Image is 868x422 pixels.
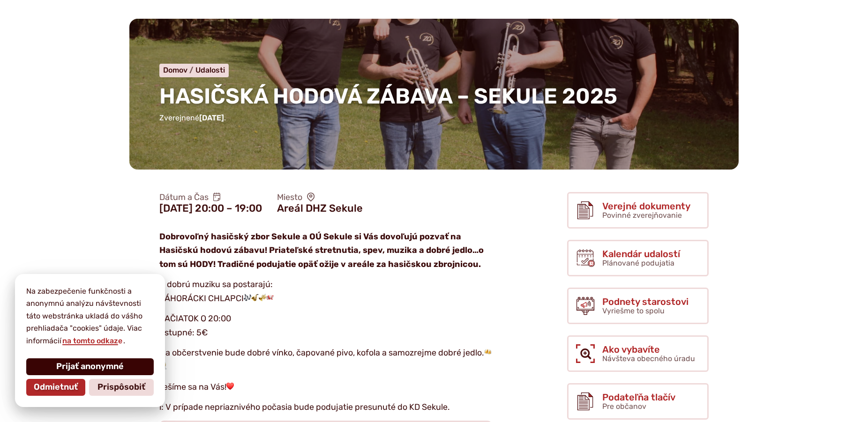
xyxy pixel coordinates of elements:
button: Prispôsobiť [89,379,154,396]
span: Podnety starostovi [602,296,688,307]
p: ZAČIATOK O 20:00 Vstupné: 5€ [159,312,492,340]
span: Verejné dokumenty [602,201,690,211]
span: Dátum a Čas [159,192,262,203]
a: Podnety starostovi Vyriešme to spolu [567,288,709,324]
p: Na zabezpečenie funkčnosti a anonymnú analýzu návštevnosti táto webstránka ukladá do vášho prehli... [26,285,154,347]
span: [DATE] [199,113,224,122]
p: O dobrú muziku sa postarajú: ZÁHORÁCKI CHLAPCI [159,278,492,305]
img: 🍻 [484,348,492,355]
span: Pre občanov [602,402,646,411]
span: HASIČSKÁ HODOVÁ ZÁBAVA – SEKULE 2025 [159,83,617,109]
img: ❤️ [226,382,234,390]
button: Odmietnuť [26,379,85,396]
span: Kalendár udalostí [602,249,680,259]
a: Ako vybavíte Návšteva obecného úradu [567,335,709,372]
span: Návšteva obecného úradu [602,354,695,363]
span: Odmietnuť [34,382,78,392]
span: Povinné zverejňovanie [602,211,682,220]
span: Plánované podujatia [602,259,674,267]
span: Vyriešme to spolu [602,306,665,315]
a: Kalendár udalostí Plánované podujatia [567,240,709,276]
p: Tešíme sa na Vás! [159,380,492,394]
p: Zverejnené . [159,112,709,124]
a: na tomto odkaze [61,336,123,345]
a: Verejné dokumenty Povinné zverejňovanie [567,192,709,229]
figcaption: [DATE] 20:00 – 19:00 [159,202,262,215]
img: 🪗 [266,294,274,301]
a: Podateľňa tlačív Pre občanov [567,383,709,420]
strong: Dobrovoľný hasičský zbor Sekule a OÚ Sekule si Vás dovoľujú pozvať na Hasičskú hodovú zábavu! Pri... [159,231,484,269]
span: Ako vybavíte [602,344,695,355]
a: Domov [163,66,195,74]
span: Podateľňa tlačív [602,392,675,402]
button: Prijať anonymné [26,358,154,375]
img: 🎺 [259,294,266,301]
span: Domov [163,66,187,74]
span: Miesto [277,192,363,203]
a: Udalosti [195,66,225,74]
p: Na občerstvenie bude dobré vínko, čapované pivo, kofola a samozrejme dobré jedlo. [159,346,492,374]
figcaption: Areál DHZ Sekule [277,202,363,215]
p: i: V prípade nepriaznivého počasia bude podujatie presunuté do KD Sekule. [159,400,492,415]
img: 🎶 [244,294,251,301]
span: Prijať anonymné [56,362,124,372]
span: Prispôsobiť [97,382,145,392]
img: 🎷 [251,294,259,301]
